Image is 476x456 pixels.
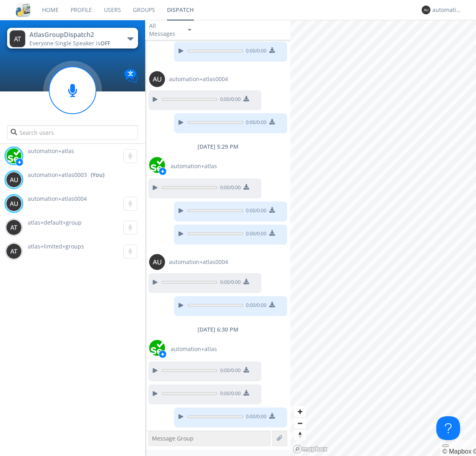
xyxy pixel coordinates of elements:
[28,195,87,202] span: automation+atlas0004
[149,340,165,356] img: d2d01cd9b4174d08988066c6d424eccd
[149,71,165,87] img: 373638.png
[171,345,217,353] span: automation+atlas
[6,196,22,212] img: 373638.png
[28,219,82,226] span: atlas+default+group
[244,390,249,396] img: download media button
[269,413,275,419] img: download media button
[188,29,191,31] img: caret-down-sm.svg
[269,302,275,307] img: download media button
[149,254,165,270] img: 373638.png
[16,3,30,17] img: cddb5a64eb264b2086981ab96f4c1ba7
[243,47,267,56] span: 0:00 / 0:00
[217,390,241,399] span: 0:00 / 0:00
[171,162,217,170] span: automation+atlas
[243,230,267,239] span: 0:00 / 0:00
[217,184,241,193] span: 0:00 / 0:00
[145,143,290,151] div: [DATE] 5:29 PM
[124,69,138,83] img: Translation enabled
[28,243,84,250] span: atlas+limited+groups
[293,444,328,454] a: Mapbox logo
[91,171,104,179] div: (You)
[294,429,306,440] span: Reset bearing to north
[294,406,306,417] button: Zoom in
[243,413,267,422] span: 0:00 / 0:00
[294,429,306,440] button: Reset bearing to north
[422,6,430,14] img: 373638.png
[269,207,275,213] img: download media button
[244,184,249,190] img: download media button
[442,444,449,447] button: Toggle attribution
[294,418,306,429] span: Zoom out
[169,258,228,266] span: automation+atlas0004
[10,30,25,47] img: 373638.png
[269,230,275,236] img: download media button
[243,207,267,216] span: 0:00 / 0:00
[29,39,119,47] div: Everyone ·
[243,119,267,128] span: 0:00 / 0:00
[149,22,181,38] div: All Messages
[28,147,74,155] span: automation+atlas
[442,448,471,455] a: Mapbox
[432,6,462,14] div: automation+atlas0003
[100,39,110,47] span: OFF
[217,367,241,376] span: 0:00 / 0:00
[29,30,119,39] div: AtlasGroupDispatch2
[6,243,22,259] img: 373638.png
[55,39,110,47] span: Single Speaker is
[244,279,249,284] img: download media button
[436,416,460,440] iframe: Toggle Customer Support
[6,219,22,235] img: 373638.png
[169,75,228,83] span: automation+atlas0004
[243,302,267,310] span: 0:00 / 0:00
[7,28,138,49] button: AtlasGroupDispatch2Everyone·Single Speaker isOFF
[145,326,290,334] div: [DATE] 6:30 PM
[28,171,87,179] span: automation+atlas0003
[269,119,275,124] img: download media button
[149,157,165,173] img: d2d01cd9b4174d08988066c6d424eccd
[7,125,138,140] input: Search users
[244,96,249,101] img: download media button
[6,148,22,164] img: d2d01cd9b4174d08988066c6d424eccd
[6,172,22,188] img: 373638.png
[217,96,241,105] span: 0:00 / 0:00
[269,47,275,53] img: download media button
[244,367,249,373] img: download media button
[217,279,241,287] span: 0:00 / 0:00
[294,417,306,429] button: Zoom out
